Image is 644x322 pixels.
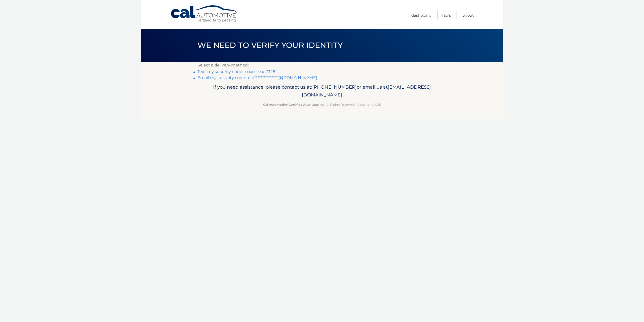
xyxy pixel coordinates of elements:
[197,41,343,50] span: We need to verify your identity
[411,11,431,19] a: Dashboard
[263,103,324,106] strong: Cal Automotive Certified Auto Leasing
[201,83,443,99] p: If you need assistance, please contact us at: or email us at
[197,69,275,74] a: Text my security code to xxx-xxx-7328
[201,102,443,107] p: - All Rights Reserved - Copyright 2025
[170,5,238,23] a: Cal Automotive
[462,11,474,19] a: Logout
[197,62,447,69] p: Select a delivery method:
[442,11,451,19] a: FAQ's
[312,84,357,90] span: [PHONE_NUMBER]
